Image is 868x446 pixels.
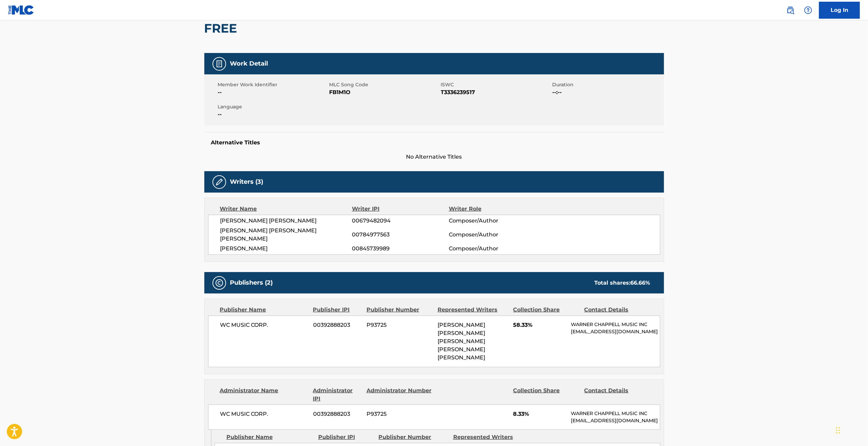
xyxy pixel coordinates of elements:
[215,178,223,186] img: Writers
[204,21,241,36] h2: FREE
[449,217,537,225] span: Composer/Author
[571,410,660,417] p: WARNER CHAPPELL MUSIC INC
[230,60,268,68] h5: Work Detail
[230,279,273,287] h5: Publishers (2)
[571,328,660,335] p: [EMAIL_ADDRESS][DOMAIN_NAME]
[220,217,352,225] span: [PERSON_NAME] [PERSON_NAME]
[8,5,34,15] img: MLC Logo
[441,88,551,96] span: T3336239517
[571,417,660,424] p: [EMAIL_ADDRESS][DOMAIN_NAME]
[220,306,308,314] div: Publisher Name
[313,410,361,418] span: 00392888203
[801,3,815,17] div: Help
[313,387,361,403] div: Administrator IPI
[218,110,328,119] span: --
[215,279,223,287] img: Publishers
[834,413,868,446] div: 채팅 위젯
[318,433,374,441] div: Publisher IPI
[584,387,650,403] div: Contact Details
[804,6,812,14] img: help
[367,387,432,403] div: Administrator Number
[313,321,361,329] span: 00392888203
[226,433,313,441] div: Publisher Name
[438,322,485,361] span: [PERSON_NAME] [PERSON_NAME] [PERSON_NAME] [PERSON_NAME] [PERSON_NAME]
[211,139,657,146] h5: Alternative Titles
[595,279,650,287] div: Total shares:
[819,2,860,19] a: Log In
[513,410,566,418] span: 8.33%
[438,306,508,314] div: Represented Writers
[571,321,660,328] p: WARNER CHAPPELL MUSIC INC
[834,413,868,446] iframe: Chat Widget
[220,321,308,329] span: WC MUSIC CORP.
[367,410,432,418] span: P93725
[329,88,439,96] span: FB1M1O
[367,321,432,329] span: P93725
[218,88,328,96] span: --
[352,205,449,213] div: Writer IPI
[786,6,795,14] img: search
[352,245,448,253] span: 00845739989
[449,205,537,213] div: Writer Role
[379,433,448,441] div: Publisher Number
[836,420,840,441] div: 드래그
[218,103,328,110] span: Language
[220,245,352,253] span: [PERSON_NAME]
[352,231,448,239] span: 00784977563
[218,81,328,88] span: Member Work Identifier
[584,306,650,314] div: Contact Details
[552,81,662,88] span: Duration
[220,410,308,418] span: WC MUSIC CORP.
[367,306,432,314] div: Publisher Number
[513,306,579,314] div: Collection Share
[449,245,537,253] span: Composer/Author
[449,231,537,239] span: Composer/Author
[220,227,352,243] span: [PERSON_NAME] [PERSON_NAME] [PERSON_NAME]
[552,88,662,96] span: --:--
[441,81,551,88] span: ISWC
[513,321,566,329] span: 58.33%
[513,387,579,403] div: Collection Share
[631,280,650,286] span: 66.66 %
[230,178,263,186] h5: Writers (3)
[784,3,797,17] a: Public Search
[204,153,664,161] span: No Alternative Titles
[453,433,523,441] div: Represented Writers
[313,306,361,314] div: Publisher IPI
[329,81,439,88] span: MLC Song Code
[220,205,352,213] div: Writer Name
[352,217,448,225] span: 00679482094
[220,387,308,403] div: Administrator Name
[215,60,223,68] img: Work Detail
